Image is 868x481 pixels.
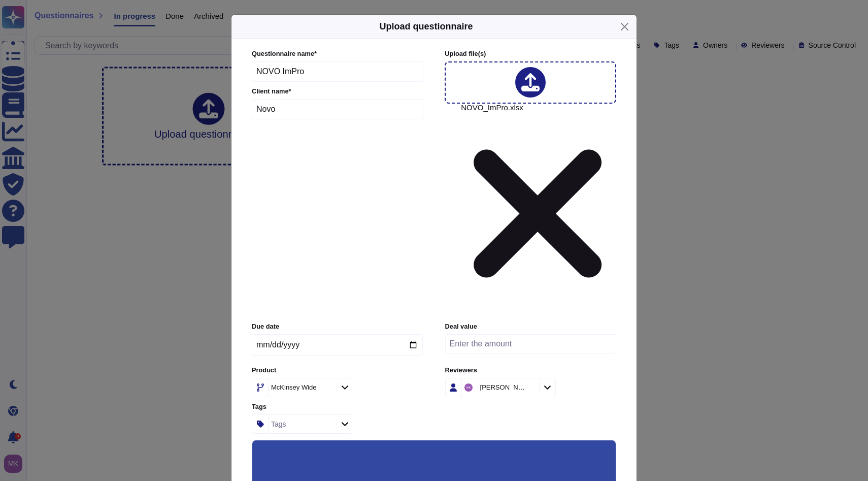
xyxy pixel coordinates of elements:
[480,384,527,391] div: [PERSON_NAME]
[252,99,423,119] input: Enter company name of the client
[445,50,486,57] span: Upload file (s)
[252,61,423,82] input: Enter questionnaire name
[445,334,616,354] input: Enter the amount
[271,421,286,428] div: Tags
[445,367,616,374] label: Reviewers
[252,404,423,410] label: Tags
[271,384,317,391] div: McKinsey Wide
[461,104,615,316] span: NOVO_ImPro.xlsx
[252,334,423,356] input: Due date
[617,19,632,35] button: Close
[252,51,423,57] label: Questionnaire name
[252,324,423,330] label: Due date
[445,324,616,330] label: Deal value
[252,367,423,374] label: Product
[252,88,423,95] label: Client name
[379,20,473,34] h5: Upload questionnaire
[464,383,473,392] img: user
